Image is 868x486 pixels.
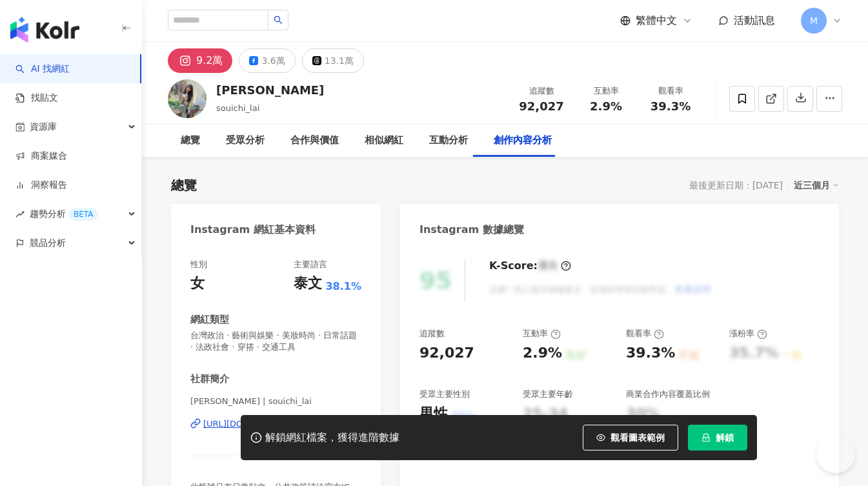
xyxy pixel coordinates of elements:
div: 總覽 [181,133,200,148]
a: 找貼文 [15,92,58,105]
div: 2.9% [523,343,562,363]
span: 資源庫 [30,112,57,141]
span: 活動訊息 [734,14,775,26]
div: 互動率 [523,328,561,339]
div: Instagram 網紅基本資料 [190,223,316,237]
span: rise [15,210,25,219]
div: 總覽 [171,176,197,194]
span: [PERSON_NAME] | souichi_lai [190,396,361,407]
div: 受眾分析 [226,133,265,148]
span: 趨勢分析 [30,199,98,228]
div: 觀看率 [626,328,664,339]
div: K-Score : [489,259,571,273]
div: 追蹤數 [419,328,445,339]
div: 9.2萬 [196,52,223,70]
div: 合作與價值 [290,133,339,148]
div: 39.3% [626,343,675,363]
img: logo [10,17,79,43]
a: searchAI 找網紅 [15,63,70,76]
div: 受眾主要年齡 [523,389,573,400]
span: 解鎖 [716,432,734,443]
span: 觀看圖表範例 [611,432,665,443]
div: 3.6萬 [261,52,285,70]
div: BETA [68,208,98,221]
span: search [274,15,283,25]
div: 13.1萬 [325,52,354,70]
div: 主要語言 [294,259,327,270]
div: 互動率 [581,85,631,97]
span: 競品分析 [30,228,66,258]
div: 創作內容分析 [494,133,552,148]
div: 社群簡介 [190,372,229,386]
button: 解鎖 [688,425,747,451]
div: [PERSON_NAME] [216,82,324,98]
span: 台灣政治 · 藝術與娛樂 · 美妝時尚 · 日常話題 · 法政社會 · 穿搭 · 交通工具 [190,330,361,353]
div: 最後更新日期：[DATE] [689,180,783,190]
div: 商業合作內容覆蓋比例 [626,389,710,400]
span: 92,027 [519,99,563,113]
div: 觀看率 [646,85,695,97]
a: 商案媒合 [15,150,67,163]
img: KOL Avatar [168,79,207,118]
div: 追蹤數 [517,85,566,97]
button: 13.1萬 [302,48,364,73]
div: 性別 [190,259,207,270]
div: 受眾主要性別 [419,389,470,400]
div: 網紅類型 [190,313,229,327]
div: 解鎖網紅檔案，獲得進階數據 [265,431,399,445]
span: M [810,14,818,28]
a: 洞察報告 [15,179,67,192]
span: souichi_lai [216,103,259,113]
div: 漲粉率 [729,328,767,339]
button: 3.6萬 [239,48,295,73]
span: lock [701,433,711,442]
button: 觀看圖表範例 [583,425,678,451]
div: 女 [190,274,205,294]
div: 相似網紅 [365,133,403,148]
div: 泰文 [294,274,322,294]
span: 繁體中文 [636,14,677,28]
div: 互動分析 [429,133,468,148]
div: Instagram 數據總覽 [419,223,524,237]
span: 38.1% [325,279,361,294]
div: 92,027 [419,343,474,363]
div: 近三個月 [794,177,839,194]
span: 2.9% [590,100,622,113]
button: 9.2萬 [168,48,232,73]
span: 39.3% [651,100,691,113]
div: 男性 [419,404,448,424]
